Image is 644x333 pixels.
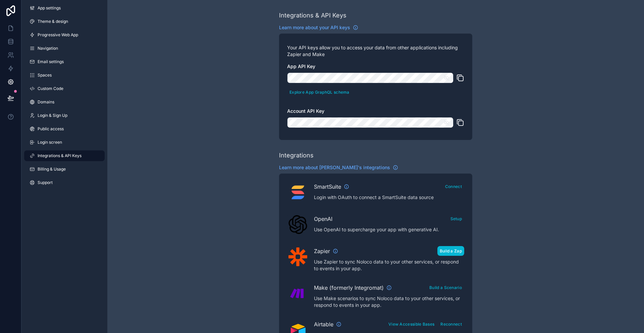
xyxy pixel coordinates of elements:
a: Domains [24,97,105,107]
a: Spaces [24,70,105,81]
img: Zapier [288,247,307,266]
button: Connect [443,182,464,191]
a: Build a Scenario [427,284,464,290]
img: SmartSuite [288,183,307,202]
div: Integrations & API Keys [279,11,346,20]
button: Build a Scenario [427,283,464,292]
span: Learn more about your API keys [279,24,350,31]
span: OpenAI [314,215,332,223]
a: Public access [24,124,105,134]
span: Billing & Usage [38,166,66,172]
span: Navigation [38,46,58,51]
a: Login & Sign Up [24,110,105,121]
span: Domains [38,99,54,105]
a: Email settings [24,56,105,67]
span: App settings [38,5,61,11]
span: Learn more about [PERSON_NAME]'s integrations [279,164,390,171]
span: Email settings [38,59,64,64]
a: Login screen [24,137,105,148]
p: Use OpenAI to supercharge your app with generative AI. [314,226,464,233]
a: Navigation [24,43,105,54]
a: Custom Code [24,83,105,94]
p: Your API keys allow you to access your data from other applications including Zapier and Make [287,44,464,58]
span: Custom Code [38,86,63,91]
img: Make (formerly Integromat) [288,284,307,303]
span: SmartSuite [314,183,341,191]
span: Public access [38,126,64,132]
p: Use Make scenarios to sync Noloco data to your other services, or respond to events in your app. [314,295,464,308]
span: Login screen [38,140,62,145]
a: App settings [24,3,105,13]
span: Login & Sign Up [38,113,67,118]
p: Login with OAuth to connect a SmartSuite data source [314,194,464,201]
button: Reconnect [438,319,464,329]
button: Explore App GraphQL schema [287,87,352,97]
a: Integrations & API Keys [24,150,105,161]
span: Account API Key [287,108,324,114]
a: Explore App GraphQL schema [287,88,352,95]
button: Setup [448,214,465,224]
span: Spaces [38,73,52,78]
span: App API Key [287,63,315,69]
a: Connect [443,183,464,189]
span: Support [38,180,53,185]
img: OpenAI [288,215,307,234]
a: Support [24,177,105,188]
button: View Accessible Bases [386,319,437,329]
button: Build a Zap [437,246,464,256]
span: Theme & design [38,19,68,24]
span: Airtable [314,320,333,328]
a: Build a Zap [437,247,464,254]
a: Progressive Web App [24,30,105,40]
a: Learn more about [PERSON_NAME]'s integrations [279,164,398,171]
div: Integrations [279,151,314,160]
a: Reconnect [438,320,464,327]
a: View Accessible Bases [386,320,437,327]
a: Learn more about your API keys [279,24,358,31]
a: Billing & Usage [24,164,105,175]
span: Make (formerly Integromat) [314,284,384,292]
a: Setup [448,215,465,222]
span: Progressive Web App [38,32,78,38]
p: Use Zapier to sync Noloco data to your other services, or respond to events in your app. [314,258,464,272]
a: Theme & design [24,16,105,27]
span: Zapier [314,247,330,255]
span: Integrations & API Keys [38,153,82,158]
